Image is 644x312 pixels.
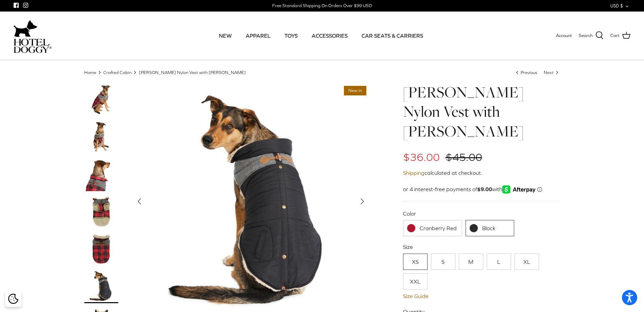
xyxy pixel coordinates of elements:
label: Size [403,243,560,251]
span: Account [556,33,572,38]
a: Instagram [23,3,28,8]
a: Crafted Cabin [103,70,132,75]
span: New in [344,86,366,96]
span: Cart [610,32,620,39]
span: Next [544,70,554,75]
div: Free Standard Shipping On Orders Over $99 USD [272,3,372,9]
a: hoteldoggycom [14,18,52,53]
a: Shipping [403,170,424,176]
a: S [431,254,455,270]
a: Black [466,220,515,236]
a: CAR SEATS & CARRIERS [355,24,429,47]
button: Next [355,194,370,209]
a: XS [403,254,428,270]
a: XXL [403,273,428,290]
img: hoteldoggycom [14,39,52,53]
a: XL [515,254,539,270]
a: Facebook [14,3,19,8]
a: Size Guide [403,293,560,299]
a: Account [556,32,572,39]
a: TOYS [278,24,304,47]
a: Search [579,31,604,40]
h1: [PERSON_NAME] Nylon Vest with [PERSON_NAME] [403,82,560,141]
button: Previous [132,194,147,209]
a: Cranberry Red [403,220,462,236]
a: Cart [610,31,630,40]
div: Cookie policy [5,291,21,307]
a: Free Standard Shipping On Orders Over $99 USD [272,1,372,11]
img: dog-icon.svg [14,18,37,39]
div: calculated at checkout. [403,169,560,178]
div: Primary navigation [101,24,541,47]
a: ACCESSORIES [306,24,354,47]
span: Previous [521,70,537,75]
a: M [459,254,483,270]
a: Next [544,70,560,75]
a: NEW [213,24,238,47]
span: Search [579,32,593,39]
img: Cookie policy [8,294,18,304]
span: $36.00 [403,151,440,163]
button: Cookie policy [7,293,19,305]
a: Previous [515,70,539,75]
a: APPAREL [240,24,277,47]
a: [PERSON_NAME] Nylon Vest with [PERSON_NAME] [139,70,246,75]
span: $45.00 [446,151,482,163]
a: L [487,254,511,270]
nav: Breadcrumbs [84,69,560,76]
label: Color [403,210,560,217]
a: Home [84,70,96,75]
